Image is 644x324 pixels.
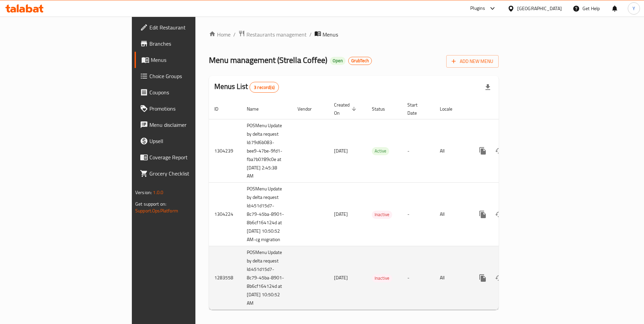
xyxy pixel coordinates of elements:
a: Menus [135,52,239,68]
span: Restaurants management [246,30,307,39]
td: POSMenu Update by delta request Id:451d15d7-8c79-45ba-8901-8b6cf164124d at [DATE] 10:50:52 AM [241,246,292,310]
a: Branches [135,36,239,52]
div: Open [330,57,345,65]
button: more [475,143,491,159]
span: Status [372,105,394,113]
span: GrubTech [349,58,372,64]
nav: breadcrumb [209,30,499,39]
span: Vendor [297,105,320,113]
span: Branches [149,40,234,48]
span: Promotions [149,105,234,113]
span: Active [372,147,389,155]
a: Upsell [135,133,239,149]
span: Edit Restaurant [149,23,234,31]
a: Grocery Checklist [135,165,239,182]
button: Change Status [491,143,507,159]
span: Add New Menu [452,57,493,66]
a: Choice Groups [135,68,239,84]
span: [DATE] [334,210,348,218]
span: Created On [334,101,358,117]
a: Support.OpsPlatform [135,206,178,215]
td: - [402,119,434,183]
span: Menu management ( Strella Coffee ) [209,52,327,68]
button: Add New Menu [446,55,499,68]
a: Promotions [135,100,239,117]
table: enhanced table [209,99,545,310]
button: Change Status [491,206,507,223]
span: Open [330,58,345,64]
td: POSMenu Update by delta request Id:451d15d7-8c79-45ba-8901-8b6cf164124d at [DATE] 10:50:52 AM-cg ... [241,183,292,246]
td: POSMenu Update by delta request Id:79d6b083-bee9-47be-9fd1-fba7b0789c0e at [DATE] 2:45:38 AM [241,119,292,183]
a: Restaurants management [238,30,307,39]
span: Coverage Report [149,153,234,161]
span: Grocery Checklist [149,169,234,178]
div: Total records count [249,82,279,93]
a: Coupons [135,84,239,100]
span: Coupons [149,88,234,96]
span: Version: [135,188,152,197]
a: Edit Restaurant [135,19,239,36]
span: Inactive [372,274,392,282]
td: All [434,183,469,246]
div: [GEOGRAPHIC_DATA] [517,5,562,12]
div: Export file [480,79,496,95]
a: Menu disclaimer [135,117,239,133]
span: Inactive [372,211,392,218]
h2: Menus List [214,82,279,93]
button: more [475,270,491,286]
span: [DATE] [334,146,348,155]
td: All [434,246,469,310]
span: Locale [440,105,461,113]
div: Plugins [470,4,485,13]
span: Menus [323,30,338,39]
button: Change Status [491,270,507,286]
span: Menus [151,56,234,64]
li: / [309,30,312,39]
span: Y [633,5,635,12]
a: Coverage Report [135,149,239,165]
td: - [402,183,434,246]
span: 3 record(s) [250,84,279,91]
td: - [402,246,434,310]
div: Active [372,147,389,155]
span: Name [247,105,267,113]
td: All [434,119,469,183]
button: more [475,206,491,223]
span: ID [214,105,227,113]
span: Upsell [149,137,234,145]
th: Actions [469,99,545,119]
span: [DATE] [334,273,348,282]
span: Get support on: [135,200,166,208]
span: Choice Groups [149,72,234,80]
span: Start Date [407,101,426,117]
span: Menu disclaimer [149,121,234,129]
span: 1.0.0 [153,188,163,197]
